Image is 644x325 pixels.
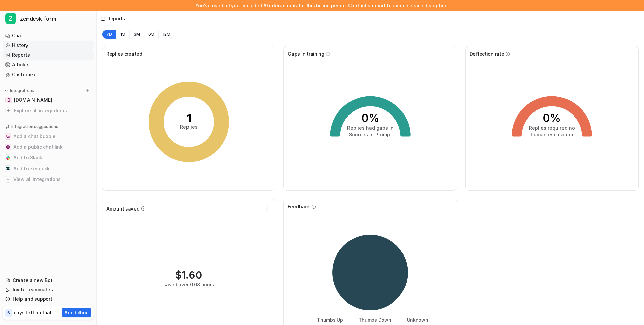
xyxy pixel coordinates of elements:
[312,316,343,323] li: Thumbs Up
[4,88,9,93] img: expand menu
[7,98,11,102] img: www.plivo.com
[85,88,90,93] img: menu_add.svg
[3,285,94,294] a: Invite teammates
[107,15,125,22] div: Reports
[20,14,56,24] span: zendesk-form
[182,269,202,281] span: 1.60
[348,3,386,8] span: Contact support
[402,316,428,323] li: Unknown
[3,174,94,185] button: View all integrationsView all integrations
[3,70,94,79] a: Customize
[3,294,94,304] a: Help and support
[3,87,36,94] button: Integrations
[347,125,393,131] tspan: Replies had gaps in
[106,50,142,57] span: Replies created
[288,203,310,210] span: Feedback
[11,124,58,130] p: Integration suggestions
[5,107,12,114] img: explore all integrations
[288,50,324,57] span: Gaps in training
[3,50,94,60] a: Reports
[129,30,144,39] button: 3M
[106,205,140,212] span: Amount saved
[7,310,10,316] p: 6
[3,60,94,69] a: Articles
[361,111,379,125] tspan: 0%
[3,41,94,50] a: History
[3,106,94,115] a: Explore all integrations
[64,309,89,316] p: Add billing
[186,112,191,125] tspan: 1
[6,134,10,138] img: Add a chat bubble
[10,88,34,93] p: Integrations
[6,156,10,160] img: Add to Slack
[3,131,94,142] button: Add a chat bubbleAdd a chat bubble
[6,145,10,149] img: Add a public chat link
[3,31,94,40] a: Chat
[116,30,130,39] button: 1M
[14,105,91,116] span: Explore all integrations
[3,163,94,174] button: Add to ZendeskAdd to Zendesk
[3,152,94,163] button: Add to SlackAdd to Slack
[354,316,391,323] li: Thumbs Down
[3,95,94,105] a: www.plivo.com[DOMAIN_NAME]
[3,276,94,285] a: Create a new Bot
[531,132,573,137] tspan: human escalation
[14,309,51,316] p: days left on trial
[144,30,159,39] button: 6M
[5,13,16,24] span: Z
[14,97,52,103] span: [DOMAIN_NAME]
[163,281,214,288] div: saved over 0.08 hours
[180,124,198,130] tspan: Replies
[6,167,10,171] img: Add to Zendesk
[175,269,202,281] div: $
[543,111,561,125] tspan: 0%
[348,132,392,137] tspan: Sources or Prompt
[3,142,94,152] button: Add a public chat linkAdd a public chat link
[102,30,116,39] button: 7D
[529,125,575,131] tspan: Replies required no
[158,30,174,39] button: 12M
[62,308,91,317] button: Add billing
[6,177,10,181] img: View all integrations
[470,50,504,57] span: Deflection rate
